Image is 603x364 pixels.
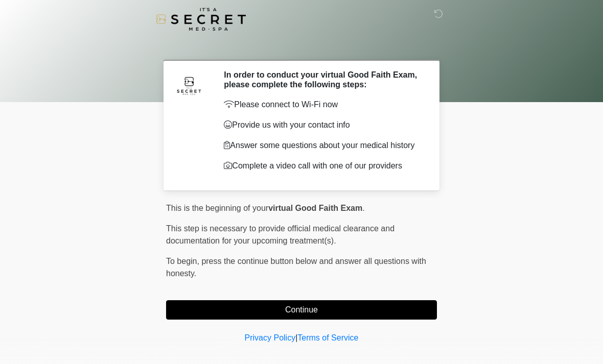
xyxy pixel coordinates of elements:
button: Continue [166,300,437,320]
p: Provide us with your contact info [224,119,422,131]
a: Terms of Service [297,333,358,342]
span: . [362,204,364,212]
a: | [295,333,297,342]
span: This is the beginning of your [166,204,268,212]
h2: In order to conduct your virtual Good Faith Exam, please complete the following steps: [224,70,422,89]
span: press the continue button below and answer all questions with honesty. [166,257,426,278]
img: It's A Secret Med Spa Logo [156,8,246,31]
p: Complete a video call with one of our providers [224,160,422,172]
strong: virtual Good Faith Exam [268,204,362,212]
p: Please connect to Wi-Fi now [224,99,422,111]
span: This step is necessary to provide official medical clearance and documentation for your upcoming ... [166,224,395,245]
span: To begin, [166,257,201,265]
h1: ‎ ‎ [158,37,445,56]
img: Agent Avatar [174,70,204,101]
a: Privacy Policy [245,333,296,342]
p: Answer some questions about your medical history [224,139,422,152]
